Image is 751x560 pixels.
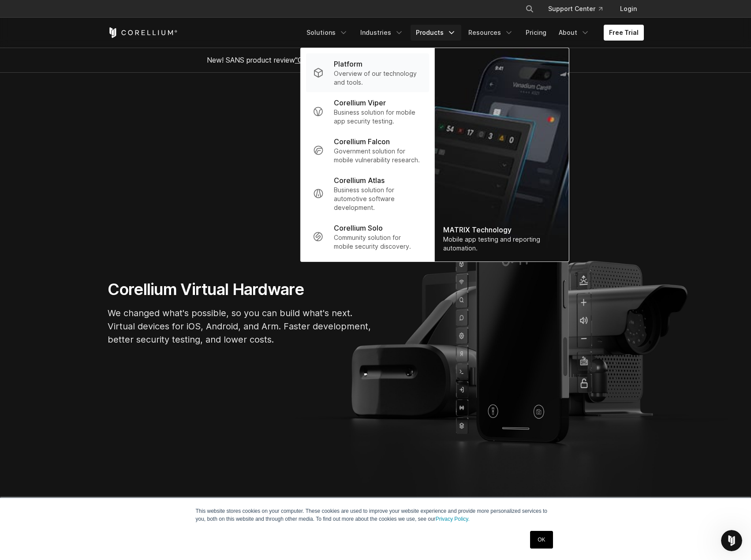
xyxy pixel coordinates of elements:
a: Pricing [520,25,552,41]
a: Corellium Solo Community solution for mobile security discovery. [306,217,429,256]
p: Business solution for mobile app security testing. [334,108,422,126]
a: MATRIX Technology Mobile app testing and reporting automation. [434,48,568,261]
p: We changed what's possible, so you can build what's next. Virtual devices for iOS, Android, and A... [108,306,372,346]
button: Search [522,1,538,17]
a: About [553,25,595,41]
p: Corellium Solo [334,223,383,233]
a: Free Trial [604,25,644,41]
div: MATRIX Technology [443,224,560,235]
iframe: Intercom live chat [721,530,742,551]
a: Industries [355,25,409,41]
a: Support Center [541,1,609,17]
p: Corellium Viper [334,97,386,108]
h1: Corellium Virtual Hardware [108,280,372,299]
p: Community solution for mobile security discovery. [334,233,422,251]
p: This website stores cookies on your computer. These cookies are used to improve your website expe... [196,507,556,523]
div: Navigation Menu [515,1,644,17]
a: Platform Overview of our technology and tools. [306,53,429,92]
a: OK [530,531,553,549]
div: Navigation Menu [301,25,644,41]
a: Login [613,1,644,17]
img: Matrix_WebNav_1x [434,48,568,261]
span: New! SANS product review now available. [207,56,545,64]
a: Privacy Policy. [436,516,470,522]
p: Government solution for mobile vulnerability research. [334,147,422,164]
a: Corellium Atlas Business solution for automotive software development. [306,170,429,217]
a: Products [411,25,461,41]
a: Corellium Viper Business solution for mobile app security testing. [306,92,429,131]
p: Corellium Falcon [334,136,390,147]
a: Corellium Falcon Government solution for mobile vulnerability research. [306,131,429,170]
a: Resources [463,25,519,41]
div: Mobile app testing and reporting automation. [443,235,560,253]
p: Overview of our technology and tools. [334,69,422,87]
p: Platform [334,59,362,69]
p: Corellium Atlas [334,175,385,186]
a: Corellium Home [108,27,178,38]
a: "Collaborative Mobile App Security Development and Analysis" [295,56,498,64]
a: Solutions [301,25,353,41]
p: Business solution for automotive software development. [334,186,422,212]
